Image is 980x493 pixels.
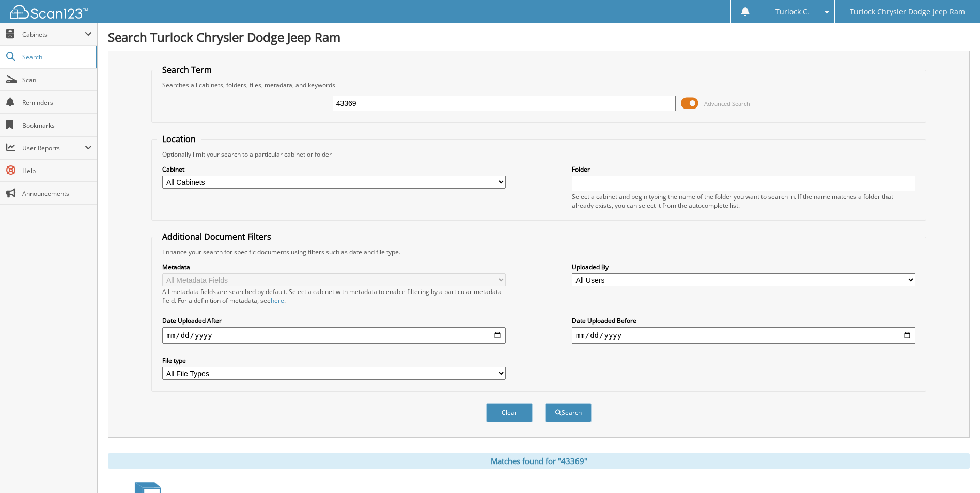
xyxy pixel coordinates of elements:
[22,121,92,130] span: Bookmarks
[572,165,915,174] label: Folder
[157,64,217,75] legend: Search Term
[162,327,506,344] input: start
[22,30,85,39] span: Cabinets
[22,144,85,152] span: User Reports
[162,287,506,305] div: All metadata fields are searched by default. Select a cabinet with metadata to enable filtering b...
[271,296,284,305] a: here
[162,316,506,325] label: Date Uploaded After
[775,9,810,15] span: Turlock C.
[157,133,201,145] legend: Location
[162,263,506,271] label: Metadata
[572,192,915,210] div: Select a cabinet and begin typing the name of the folder you want to search in. If the name match...
[545,403,592,422] button: Search
[108,28,970,45] h1: Search Turlock Chrysler Dodge Jeep Ram
[157,231,276,242] legend: Additional Document Filters
[108,453,970,469] div: Matches found for "43369"
[162,356,506,365] label: File type
[22,53,90,61] span: Search
[157,150,920,159] div: Optionally limit your search to a particular cabinet or folder
[572,263,915,271] label: Uploaded By
[572,316,915,325] label: Date Uploaded Before
[162,165,506,174] label: Cabinet
[22,75,92,84] span: Scan
[704,100,750,107] span: Advanced Search
[486,403,533,422] button: Clear
[157,81,920,89] div: Searches all cabinets, folders, files, metadata, and keywords
[157,248,920,256] div: Enhance your search for specific documents using filters such as date and file type.
[572,327,915,344] input: end
[10,5,88,19] img: scan123-logo-white.svg
[22,189,92,198] span: Announcements
[22,166,92,175] span: Help
[850,9,965,15] span: Turlock Chrysler Dodge Jeep Ram
[22,98,92,107] span: Reminders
